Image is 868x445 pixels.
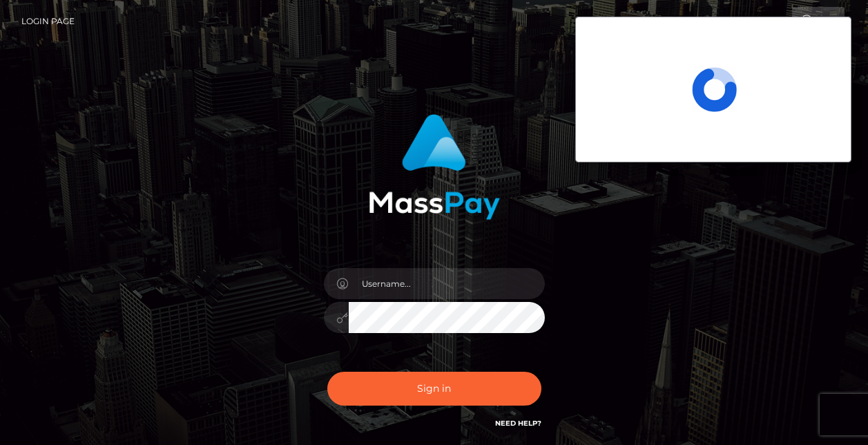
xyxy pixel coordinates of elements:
button: Sign in [327,372,541,406]
span: Loading [692,67,737,112]
img: MassPay Login [369,114,500,220]
a: Login Page [21,7,75,36]
input: Username... [349,268,545,299]
a: Login [792,7,845,36]
a: Need Help? [495,419,541,428]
